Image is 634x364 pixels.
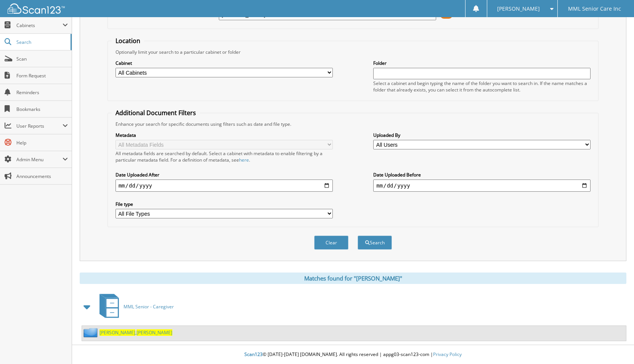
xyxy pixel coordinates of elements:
[314,236,348,250] button: Clear
[373,60,591,66] label: Folder
[16,22,63,29] span: Cabinets
[433,351,462,358] a: Privacy Policy
[16,106,68,112] span: Bookmarks
[112,121,595,127] div: Enhance your search for specific documents using filters such as date and file type.
[16,173,68,180] span: Announcements
[116,201,333,207] label: File type
[16,156,63,163] span: Admin Menu
[100,329,172,336] a: [PERSON_NAME],[PERSON_NAME]
[16,123,63,129] span: User Reports
[112,109,200,117] legend: Additional Document Filters
[358,236,392,250] button: Search
[116,180,333,192] input: start
[95,292,174,322] a: MML Senior - Caregiver
[16,89,68,96] span: Reminders
[83,328,100,337] img: folder2.png
[116,172,333,178] label: Date Uploaded After
[239,157,249,163] a: here
[16,39,67,45] span: Search
[373,172,591,178] label: Date Uploaded Before
[80,273,626,284] div: Matches found for "[PERSON_NAME]"
[112,49,595,55] div: Optionally limit your search to a particular cabinet or folder
[8,3,65,14] img: scan123-logo-white.svg
[373,132,591,138] label: Uploaded By
[16,72,68,79] span: Form Request
[373,80,591,93] div: Select a cabinet and begin typing the name of the folder you want to search in. If the name match...
[16,56,68,62] span: Scan
[568,6,621,11] span: MML Senior Care Inc
[112,37,144,45] legend: Location
[136,329,172,336] span: [PERSON_NAME]
[116,150,333,163] div: All metadata fields are searched by default. Select a cabinet with metadata to enable filtering b...
[124,303,174,310] span: MML Senior - Caregiver
[16,140,68,146] span: Help
[116,60,333,66] label: Cabinet
[100,329,135,336] span: [PERSON_NAME]
[244,351,263,358] span: Scan123
[373,180,591,192] input: end
[72,345,634,364] div: © [DATE]-[DATE] [DOMAIN_NAME]. All rights reserved | appg03-scan123-com |
[116,132,333,138] label: Metadata
[497,6,540,11] span: [PERSON_NAME]
[596,327,634,364] iframe: Chat Widget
